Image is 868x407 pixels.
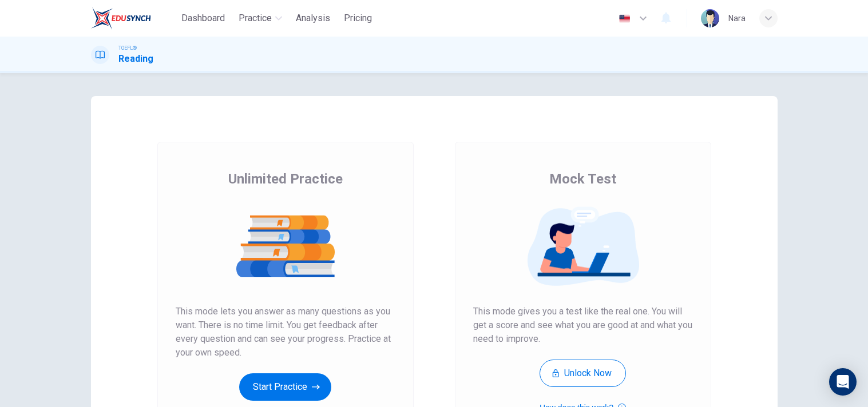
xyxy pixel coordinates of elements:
span: This mode gives you a test like the real one. You will get a score and see what you are good at a... [473,305,693,346]
a: EduSynch logo [91,7,177,30]
h1: Reading [118,52,153,66]
span: Unlimited Practice [228,170,343,188]
img: Profile picture [701,9,719,27]
span: Practice [239,11,272,25]
button: Dashboard [177,8,229,29]
span: Dashboard [181,11,225,25]
span: Analysis [296,11,330,25]
img: EduSynch logo [91,7,151,30]
button: Practice [234,8,287,29]
div: ์Nara [728,11,746,25]
span: TOEFL® [118,44,137,52]
span: Pricing [344,11,372,25]
button: Start Practice [239,373,331,401]
button: Analysis [291,8,335,29]
div: Open Intercom Messenger [829,368,857,396]
button: Unlock Now [540,360,626,387]
button: Pricing [339,8,376,29]
img: en [617,14,632,23]
span: Mock Test [549,170,616,188]
span: This mode lets you answer as many questions as you want. There is no time limit. You get feedback... [176,305,395,360]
